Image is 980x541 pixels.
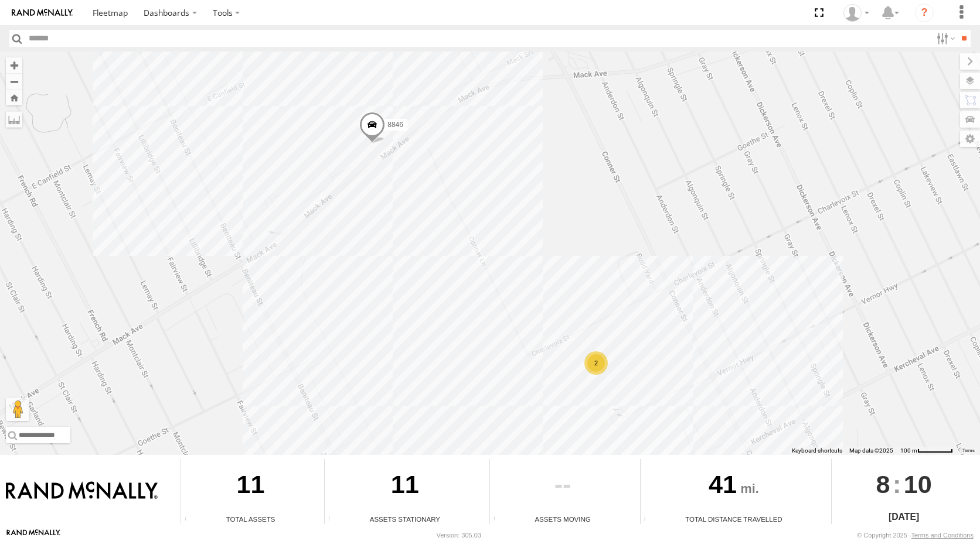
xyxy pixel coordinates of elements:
[181,515,199,524] div: Total number of Enabled Assets
[792,447,842,455] button: Keyboard shortcuts
[6,529,60,541] a: Visit our Website
[832,459,975,509] div: :
[900,447,917,454] span: 100 m
[904,459,932,509] span: 10
[181,459,320,514] div: 11
[641,515,658,524] div: Total distance travelled by all assets within specified date range and applied filters
[876,459,890,509] span: 8
[12,9,73,17] img: rand-logo.svg
[897,447,957,455] button: Map Scale: 100 m per 57 pixels
[641,514,828,524] div: Total Distance Travelled
[6,481,158,501] img: Rand McNally
[6,398,29,421] button: Drag Pegman onto the map to open Street View
[839,4,873,22] div: Valeo Dash
[181,514,320,524] div: Total Assets
[849,447,893,454] span: Map data ©2025
[490,514,636,524] div: Assets Moving
[490,515,508,524] div: Total number of assets current in transit.
[6,111,22,128] label: Measure
[915,4,934,22] i: ?
[641,459,828,514] div: 41
[962,448,975,453] a: Terms
[325,514,485,524] div: Assets Stationary
[832,510,975,524] div: [DATE]
[6,73,22,90] button: Zoom out
[932,30,957,47] label: Search Filter Options
[857,532,974,539] div: © Copyright 2025 -
[437,532,481,539] div: Version: 305.03
[325,459,485,514] div: 11
[960,131,980,147] label: Map Settings
[325,515,342,524] div: Total number of assets current stationary.
[584,351,608,375] div: 2
[911,532,974,539] a: Terms and Conditions
[387,121,403,129] span: 8846
[6,90,22,105] button: Zoom Home
[6,57,22,73] button: Zoom in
